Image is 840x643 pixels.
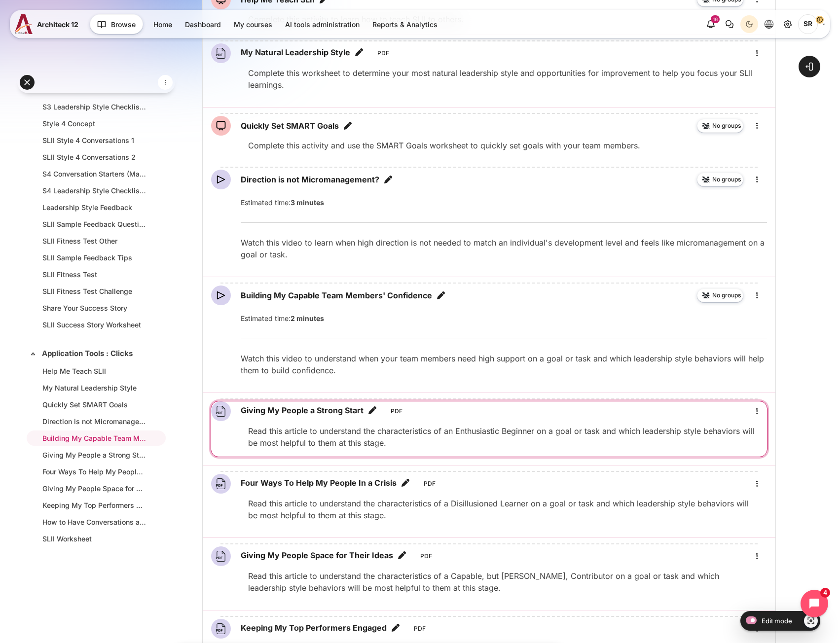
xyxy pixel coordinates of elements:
a: SLII Style 4 Conversations 1 [42,135,146,145]
img: No groups [701,291,710,300]
p: Read this article to understand the characteristics of a Disillusioned Learner on a goal or task ... [248,498,760,521]
a: Leadership Style Feedback [42,202,146,213]
p: Complete this activity and use the SMART Goals worksheet to quickly set goals with your team memb... [248,140,760,151]
button: Browse [90,14,143,34]
a: My courses [228,16,278,33]
a: Giving My People a Strong Start [241,404,364,416]
img: No groups [701,175,710,184]
button: Light Mode Dark Mode [740,15,758,33]
a: Show/Hide - Region [804,614,818,628]
img: File icon [211,474,231,494]
a: SLII Fitness Test [42,269,146,280]
p: Read this article to understand the characteristics of an Enthusiastic Beginner on a goal or task... [248,425,760,449]
div: 16 [711,15,720,23]
a: Giving My People a Strong Start [42,450,146,460]
a: Quickly Set SMART Goals [42,399,146,410]
a: Edit [747,43,767,63]
i: Edit title [343,121,353,131]
a: My Natural Leadership Style [42,383,146,393]
a: Reports & Analytics [366,16,443,33]
button: No groups [697,119,743,133]
img: File icon [211,546,231,566]
a: Building My Capable Team Members' Confidence [42,433,146,443]
a: Building My Capable Team Members' Confidence [241,289,432,301]
a: Quickly Set SMART Goals [241,120,339,132]
a: My Natural Leadership Style [241,46,350,58]
i: Edit title [391,623,401,633]
i: Edit [751,405,763,417]
a: Giving My People Space for Their Ideas [241,549,393,561]
img: No groups [701,121,710,130]
a: S4 Conversation Starters (Material Script S4) [42,169,146,179]
p: Read this article to understand the characteristics of a Capable, but [PERSON_NAME], Contributor ... [248,570,760,594]
button: There are 0 unread conversations [721,15,738,33]
img: File icon [211,43,231,63]
span: No groups [712,175,741,184]
i: Edit title [367,405,377,415]
button: No groups [697,288,743,302]
img: SCORM package icon [211,116,231,136]
a: Edit [747,474,767,494]
i: Edit [751,47,763,59]
i: Edit [751,120,763,132]
a: Style 4 Concept [42,118,146,129]
i: Edit [751,550,763,562]
i: Edit [751,478,763,490]
a: SLII Fitness Test Challenge [42,286,146,296]
a: Four Ways To Help My People In a Crisis [42,466,146,477]
a: SLII Worksheet [42,534,146,544]
div: Estimated time: [233,313,774,323]
a: Direction is not Micromanagement? [241,174,379,185]
button: Languages [760,15,778,33]
a: S4 Leadership Style Checklist (Material Checklist S4) [42,185,146,196]
i: Edit title [436,290,446,300]
a: Direction is not Micromanagement? [42,416,146,427]
a: Giving My People Space for Their Ideas [42,483,146,494]
img: File icon [211,401,231,421]
span: Browse [111,19,136,30]
i: Edit title [354,47,364,57]
a: Keeping My Top Performers Engaged [42,500,146,510]
span: Songklod Riraroengjaratsaeng [798,14,818,34]
p: Complete this worksheet to determine your most natural leadership style and opportunities for imp... [248,67,760,91]
i: Edit title [397,550,407,560]
a: A12 A12 Architeck 12 [15,14,82,34]
i: Edit [751,174,763,185]
a: Edit [747,401,767,421]
a: Edit [747,116,767,136]
a: Help Me Teach SLII [42,366,146,376]
strong: 2 minutes [291,314,324,322]
span: Architeck 12 [37,19,78,30]
a: AI tools administration [279,16,365,33]
a: Edit [747,546,767,566]
img: File icon [211,619,231,639]
div: Dark Mode [742,17,757,32]
a: Application Tools : Clicks [42,348,148,359]
strong: 3 minutes [291,198,324,207]
a: Home [147,16,178,33]
p: Watch this video to learn when high direction is not needed to match an individual's development ... [241,237,767,260]
div: Show notification window with 16 new notifications [702,15,720,33]
span: No groups [712,121,741,130]
span: No groups [712,291,741,300]
a: Site administration [779,15,797,33]
img: Video Time icon [211,286,231,305]
i: Edit title [383,175,393,184]
span: Collapse [28,349,38,358]
a: SLII Fitness Test Other [42,236,146,246]
p: Watch this video to understand when your team members need high support on a goal or task and whi... [241,353,767,376]
img: Video Time icon [211,170,231,189]
a: SLII Sample Feedback Questions [42,219,146,229]
a: How to Have Conversations about Goals [42,517,146,527]
a: Dashboard [179,16,227,33]
a: Keeping My Top Performers Engaged [241,622,387,634]
a: S3 Leadership Style Checklist (Material Checklist S3) [42,102,146,112]
a: Share Your Success Story [42,303,146,313]
a: SLII Success Story Worksheet [42,320,146,330]
img: A12 [15,14,33,34]
a: SLII Sample Feedback Tips [42,252,146,263]
a: User menu [798,14,825,34]
a: SLII Style 4 Conversations 2 [42,152,146,162]
a: Four Ways To Help My People In a Crisis [241,477,397,489]
a: Edit [747,170,767,189]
